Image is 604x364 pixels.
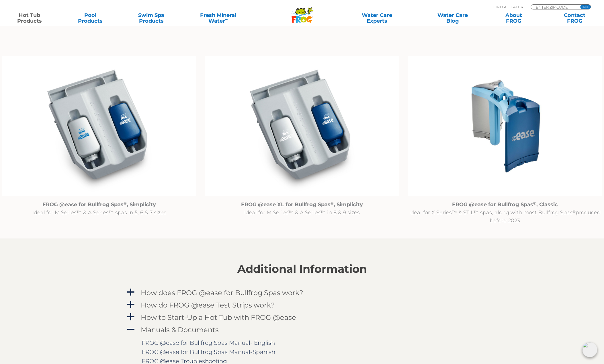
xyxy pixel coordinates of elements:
strong: FROG @ease for Bullfrog Spas , Classic [452,201,558,208]
p: Ideal for M Series™ & A Series™ in 8 & 9 sizes [205,201,399,217]
a: AboutFROG [490,12,537,24]
a: Water CareBlog [429,12,476,24]
span: a [126,300,135,309]
img: openIcon [582,342,597,357]
img: @ease_Bullfrog_FROG @ease R180 for Bullfrog Spas with Filter [2,56,196,196]
sup: ∞ [225,17,228,22]
p: Find A Dealer [493,4,523,9]
p: Ideal for X Series™ & STIL™ spas, along with most Bullfrog Spas produced before 2023 [408,201,602,225]
h4: Manuals & Documents [141,326,219,334]
a: FROG @ease for Bullfrog Spas Manual- English [142,339,275,346]
span: A [126,325,135,334]
span: a [126,313,135,321]
img: @ease_Bullfrog_FROG @easeXL for Bullfrog Spas with Filter [205,56,399,196]
a: a How to Start-Up a Hot Tub with FROG @ease [126,312,478,323]
span: a [126,288,135,297]
strong: FROG @ease XL for Bullfrog Spas , Simplicity [241,201,363,208]
a: Swim SpaProducts [128,12,175,24]
sup: ® [533,201,536,205]
h4: How does FROG @ease for Bullfrog Spas work? [141,289,303,297]
h4: How to Start-Up a Hot Tub with FROG @ease [141,314,296,321]
h2: Additional Information [126,263,478,275]
a: Hot TubProducts [6,12,53,24]
sup: ® [331,201,334,205]
p: Ideal for M Series™ & A Series™ spas in 5, 6 & 7 sizes [2,201,196,217]
a: ContactFROG [551,12,598,24]
a: PoolProducts [67,12,114,24]
a: Fresh MineralWater∞ [189,12,248,24]
input: GO [580,5,591,9]
a: a How do FROG @ease Test Strips work? [126,300,478,310]
a: A Manuals & Documents [126,324,478,335]
sup: ® [124,201,127,205]
a: Water CareExperts [338,12,415,24]
a: FROG @ease for Bullfrog Spas Manual-Spanish [142,348,275,355]
sup: ® [572,209,576,213]
input: Zip Code Form [535,5,574,9]
img: Untitled design (94) [408,56,602,196]
strong: FROG @ease for Bullfrog Spas , Simplicity [42,201,156,208]
a: a How does FROG @ease for Bullfrog Spas work? [126,287,478,298]
h4: How do FROG @ease Test Strips work? [141,301,275,309]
